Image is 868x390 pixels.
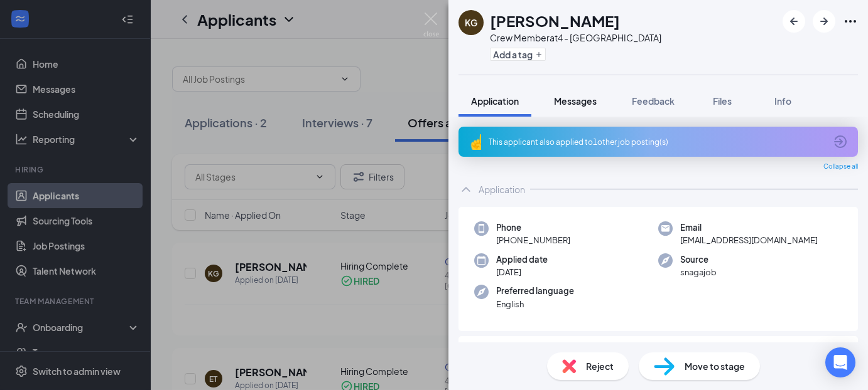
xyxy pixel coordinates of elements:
div: Open Intercom Messenger [825,347,855,377]
span: [DATE] [496,266,548,278]
span: Source [680,253,717,266]
div: This applicant also applied to 1 other job posting(s) [489,137,825,147]
span: Applied date [496,253,548,266]
button: ArrowRight [813,10,835,33]
svg: ChevronUp [458,182,474,197]
svg: ArrowLeftNew [786,14,801,29]
span: Phone [496,221,570,234]
span: Email [680,221,818,234]
span: Application [471,95,519,107]
div: Application [479,183,525,196]
div: Crew Member at 4 - [GEOGRAPHIC_DATA] [490,31,661,44]
svg: ArrowRight [816,14,832,29]
div: KG [465,16,477,29]
span: Preferred language [496,285,574,297]
span: English [496,298,574,310]
button: ArrowLeftNew [783,10,805,33]
svg: Plus [535,51,543,58]
span: Feedback [632,95,675,107]
h1: [PERSON_NAME] [490,10,620,31]
svg: Ellipses [843,14,858,29]
button: PlusAdd a tag [490,48,546,61]
span: snagajob [680,266,717,278]
span: Collapse all [823,162,858,172]
span: Files [713,95,732,107]
svg: ArrowCircle [833,134,848,149]
span: [EMAIL_ADDRESS][DOMAIN_NAME] [680,234,818,246]
span: Reject [586,359,614,373]
span: Info [774,95,791,107]
span: [PHONE_NUMBER] [496,234,570,246]
span: Messages [554,95,597,107]
span: Move to stage [685,359,745,373]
